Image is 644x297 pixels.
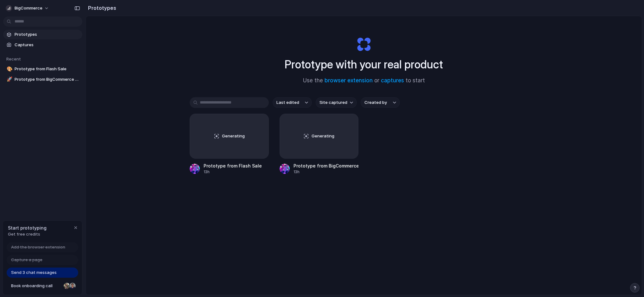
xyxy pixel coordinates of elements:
[361,97,400,108] button: Created by
[316,97,357,108] button: Site captured
[294,169,359,175] div: 13h
[294,162,359,169] div: Prototype from BigCommerce Control Panel
[6,66,12,72] button: 🎨
[280,114,359,175] a: GeneratingPrototype from BigCommerce Control Panel13h
[3,3,52,13] button: BigCommerce
[312,133,334,139] span: Generating
[6,76,12,83] button: 🚀
[11,269,57,276] span: Send 3 chat messages
[15,66,80,72] span: Prototype from Flash Sale
[11,257,42,263] span: Capture a page
[319,99,347,106] span: Site captured
[222,133,245,139] span: Generating
[15,42,80,48] span: Captures
[6,56,21,61] span: Recent
[15,76,80,83] span: Prototype from BigCommerce Control Panel
[285,56,443,73] h1: Prototype with your real product
[85,4,116,12] h2: Prototypes
[8,224,47,231] span: Start prototyping
[69,282,76,290] div: Christian Iacullo
[7,66,11,73] div: 🎨
[63,282,71,290] div: Nicole Kubica
[3,30,82,39] a: Prototypes
[15,5,42,11] span: BigCommerce
[7,281,78,291] a: Book onboarding call
[204,162,262,169] div: Prototype from Flash Sale
[276,99,299,106] span: Last edited
[303,77,425,85] span: Use the or to start
[273,97,312,108] button: Last edited
[15,31,80,38] span: Prototypes
[204,169,262,175] div: 13h
[11,244,65,250] span: Add the browser extension
[381,77,404,84] a: captures
[3,40,82,50] a: Captures
[364,99,387,106] span: Created by
[11,283,61,289] span: Book onboarding call
[3,75,82,84] a: 🚀Prototype from BigCommerce Control Panel
[190,114,269,175] a: GeneratingPrototype from Flash Sale13h
[325,77,373,84] a: browser extension
[7,76,11,83] div: 🚀
[8,231,47,237] span: Get free credits
[3,64,82,74] a: 🎨Prototype from Flash Sale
